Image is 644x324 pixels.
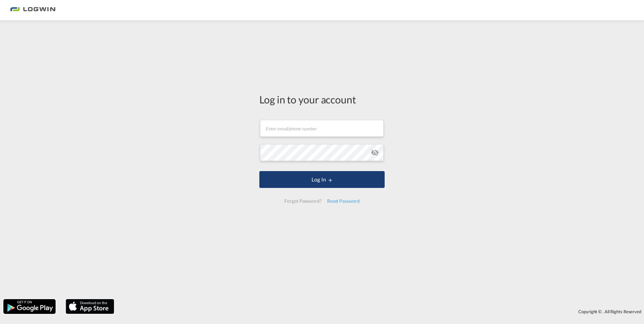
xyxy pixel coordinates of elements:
md-icon: icon-eye-off [371,149,379,157]
img: bc73a0e0d8c111efacd525e4c8ad7d32.png [10,3,56,18]
div: Copyright © . All Rights Reserved [118,306,644,317]
div: Forgot Password? [282,195,324,207]
div: Reset Password [324,195,362,207]
input: Enter email/phone number [260,120,384,137]
img: apple.png [65,298,115,315]
div: Log in to your account [259,92,385,106]
img: google.png [3,298,56,315]
button: LOGIN [259,171,385,188]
